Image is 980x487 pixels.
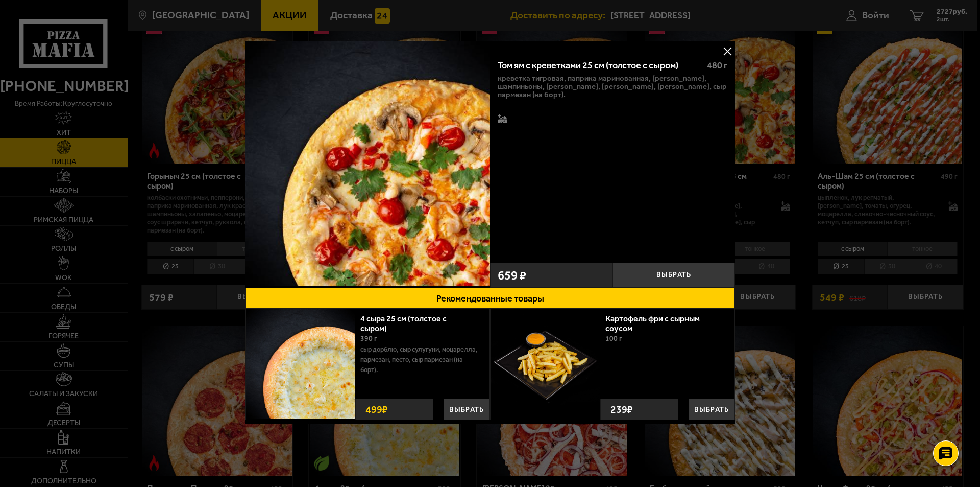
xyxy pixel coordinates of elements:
p: креветка тигровая, паприка маринованная, [PERSON_NAME], шампиньоны, [PERSON_NAME], [PERSON_NAME],... [498,74,727,99]
a: Том ям с креветками 25 см (толстое с сыром) [245,41,490,288]
span: 480 г [707,60,727,71]
button: Выбрать [444,399,489,420]
a: Картофель фри с сырным соусом [605,314,700,333]
strong: 239 ₽ [608,399,635,420]
span: 100 г [605,334,622,343]
a: 4 сыра 25 см (толстое с сыром) [360,314,447,333]
span: 390 г [360,334,377,343]
img: Том ям с креветками 25 см (толстое с сыром) [245,41,490,286]
button: Рекомендованные товары [245,288,735,309]
span: 659 ₽ [498,269,526,282]
div: Том ям с креветками 25 см (толстое с сыром) [498,60,698,72]
button: Выбрать [612,263,735,288]
strong: 499 ₽ [363,399,390,420]
button: Выбрать [689,399,734,420]
p: сыр дорблю, сыр сулугуни, моцарелла, пармезан, песто, сыр пармезан (на борт). [360,344,482,375]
